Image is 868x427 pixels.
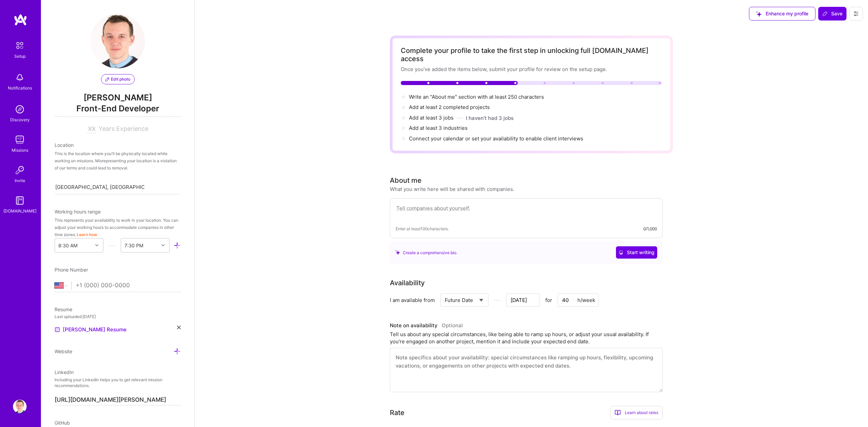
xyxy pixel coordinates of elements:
[177,326,181,329] i: icon Close
[108,242,116,249] i: icon HorizontalInLineDivider
[14,14,27,26] img: logo
[401,66,662,73] div: Once you’ve added the items below, submit your profile for review on the setup page.
[55,348,72,354] span: Website
[13,133,27,147] img: teamwork
[55,377,181,389] p: Including your LinkedIn helps you to get relevant mission recommendations.
[390,175,422,185] div: About me
[409,104,490,110] span: Add at least 2 completed projects
[105,76,130,82] span: Edit photo
[55,327,60,332] img: Resume
[494,297,501,304] i: icon HorizontalInLineDivider
[610,406,663,419] div: Learn about rates
[466,114,514,122] button: I haven't had 3 jobs
[401,46,662,63] div: Complete your profile to take the first step in unlocking full [DOMAIN_NAME] access
[616,246,657,259] button: Start writing
[13,400,27,413] img: User Avatar
[55,369,74,375] span: LinkedIn
[395,250,400,255] i: icon SuggestedTeams
[58,242,77,249] div: 8:30 AM
[396,225,449,232] span: Enter at least 100 characters.
[619,249,654,256] span: Start writing
[8,84,32,92] div: Notifications
[10,116,30,123] div: Discovery
[558,293,599,307] input: XX
[390,278,425,288] div: Availability
[101,74,135,84] button: Edit photo
[390,408,404,418] div: Rate
[409,125,468,131] span: Add at least 3 industries
[55,267,88,273] span: Phone Number
[409,94,545,100] span: Write an "About me" section with at least 250 characters
[390,320,463,331] div: Note on availability
[55,306,72,312] span: Resume
[55,103,181,117] span: Front-End Developer
[55,420,70,426] span: GitHub
[390,297,435,304] div: I am available from
[87,125,96,133] input: XX
[442,322,463,329] span: Optional
[13,38,27,53] img: setup
[90,14,145,68] img: User Avatar
[76,276,181,295] input: +1 (000) 000-0000
[77,231,97,238] button: Learn how
[390,331,663,345] div: Tell us about any special circumstances, like being able to ramp up hours, or adjust your usual a...
[13,71,27,84] img: bell
[55,150,181,171] div: This is the location where you'll be physically located while working on missions. Misrepresentin...
[395,249,457,256] div: Create a comprehensive bio.
[619,250,623,255] i: icon CrystalBallWhite
[13,102,27,116] img: discovery
[55,217,181,238] div: This represents your availability to work in your location. You can adjust your working hours to ...
[13,163,27,177] img: Invite
[643,225,657,232] div: 0/1,000
[12,147,28,154] div: Missions
[14,53,26,60] div: Setup
[15,177,25,184] div: Invite
[615,410,621,416] i: icon BookOpen
[818,7,847,20] div: null
[124,242,143,249] div: 7:30 PM
[55,141,181,149] div: Location
[390,185,514,193] div: What you write here will be shared with companies.
[818,7,847,20] button: Save
[409,114,454,121] span: Add at least 3 jobs
[95,244,99,247] i: icon Chevron
[577,297,595,304] div: h/week
[161,244,165,247] i: icon Chevron
[99,125,148,132] span: Years Experience
[11,400,28,413] a: User Avatar
[822,10,842,17] span: Save
[3,207,36,215] div: [DOMAIN_NAME]
[55,313,181,320] div: Last uploaded: [DATE]
[545,297,552,304] span: for
[55,209,101,215] span: Working hours range
[55,93,181,103] span: [PERSON_NAME]
[409,135,583,142] span: Connect your calendar or set your availability to enable client interviews
[105,77,109,81] i: icon PencilPurple
[13,194,27,207] img: guide book
[55,326,127,334] a: [PERSON_NAME] Resume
